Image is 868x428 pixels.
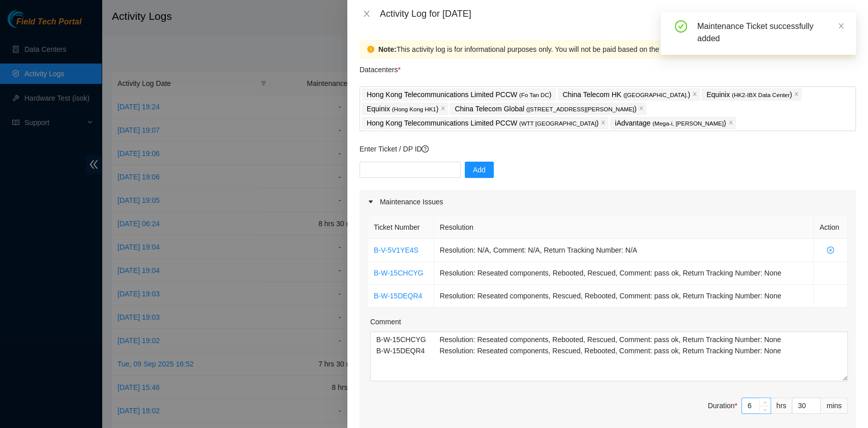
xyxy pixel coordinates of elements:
div: mins [821,398,848,414]
span: close [794,91,799,98]
span: Increase Value [759,398,770,406]
span: ( Fo Tan DC [519,92,549,98]
p: Hong Kong Telecommunications Limited PCCW ) [367,89,551,101]
p: Equinix ) [706,89,792,101]
span: exclamation-circle [367,46,374,53]
td: Resolution: Reseated components, Rescued, Rebooted, Comment: pass ok, Return Tracking Number: None [434,285,814,308]
span: close-circle [819,247,842,254]
div: hrs [771,398,792,414]
label: Comment [370,316,401,327]
textarea: Comment [370,331,848,381]
p: Hong Kong Telecommunications Limited PCCW ) [367,117,598,129]
p: Enter Ticket / DP ID [360,143,856,155]
span: ( WTT [GEOGRAPHIC_DATA] [519,120,596,127]
span: down [762,407,768,413]
span: close [601,120,606,126]
div: Maintenance Issues [360,190,856,213]
span: Add [473,164,486,175]
strong: Note: [378,44,397,55]
th: Ticket Number [368,216,434,239]
p: China Telecom Global ) [455,103,636,115]
button: Close [360,9,374,19]
a: B-V-5V1YE4S [374,246,418,254]
span: close [363,10,371,18]
span: ( [STREET_ADDRESS][PERSON_NAME] [526,106,634,112]
span: ( Hong Kong HK1 [392,106,436,112]
span: close [837,22,845,29]
a: B-W-15CHCYG [374,269,424,277]
button: Add [465,162,494,178]
span: Decrease Value [759,406,770,413]
span: check-circle [675,20,687,33]
p: China Telecom HK ) [562,89,690,101]
span: ( HK2-IBX Data Center [732,92,790,98]
td: Resolution: Reseated components, Rebooted, Rescued, Comment: pass ok, Return Tracking Number: None [434,262,814,285]
th: Action [814,216,848,239]
span: close [639,106,644,112]
p: Equinix ) [367,103,438,115]
div: Duration [708,400,737,411]
td: Resolution: N/A, Comment: N/A, Return Tracking Number: N/A [434,239,814,262]
span: ( Mega-i, [PERSON_NAME] [652,120,724,127]
th: Resolution [434,216,814,239]
p: Datacenters [360,59,401,75]
div: Activity Log for [DATE] [380,8,856,19]
span: question-circle [422,145,429,152]
span: caret-right [368,199,374,205]
span: close [440,106,445,112]
div: Maintenance Ticket successfully added [697,20,844,45]
a: B-W-15DEQR4 [374,292,422,300]
span: close [728,120,733,126]
span: up [762,400,768,406]
span: ( [GEOGRAPHIC_DATA]. [623,92,688,98]
span: close [692,91,697,98]
p: iAdvantage ) [615,117,726,129]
